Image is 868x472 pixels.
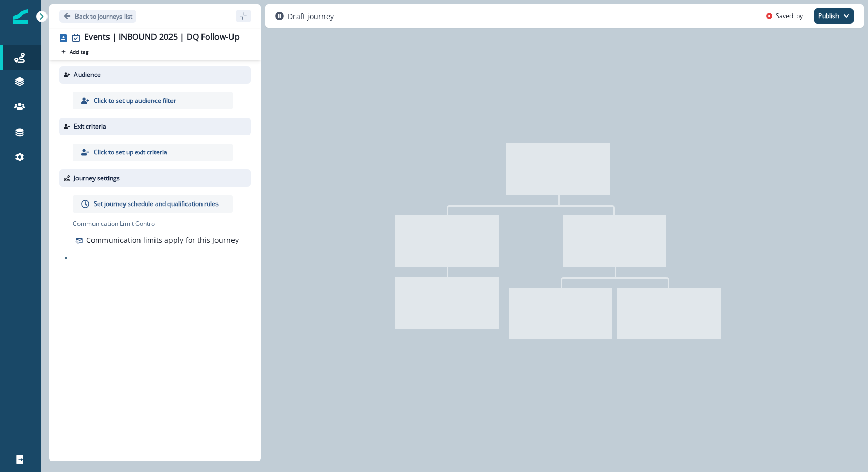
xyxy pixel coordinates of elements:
p: Communication limits apply for this Journey [86,234,239,245]
p: by [796,11,803,21]
p: Exit criteria [74,122,106,131]
button: sidebar collapse toggle [236,10,251,22]
p: Click to set up exit criteria [94,148,167,157]
img: Inflection [13,9,28,24]
p: Audience [74,70,101,80]
p: Back to journeys list [75,12,132,21]
button: Go back [59,10,136,23]
p: Saved [776,11,793,21]
div: Events | INBOUND 2025 | DQ Follow-Up [84,32,240,43]
button: Publish [814,8,854,24]
button: Add tag [59,48,90,56]
p: Click to set up audience filter [94,96,176,105]
p: Journey settings [74,174,120,183]
p: Set journey schedule and qualification rules [94,199,219,209]
p: Add tag [70,49,88,55]
p: Communication Limit Control [73,219,251,228]
p: Draft journey [288,11,334,22]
